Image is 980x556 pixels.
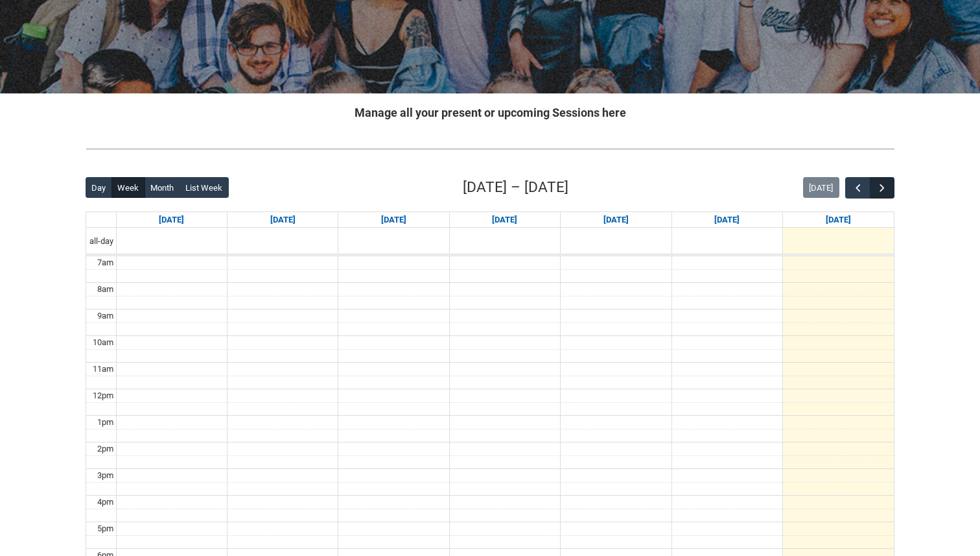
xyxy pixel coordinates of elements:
a: Go to September 2, 2025 [379,212,409,228]
div: 12pm [90,389,116,402]
img: REDU_GREY_LINE [86,142,894,156]
button: [DATE] [803,177,839,198]
div: 8am [95,283,116,296]
div: 2pm [95,442,116,455]
div: 3pm [95,469,116,482]
div: 5pm [95,522,116,535]
button: Month [145,177,180,198]
a: Go to September 1, 2025 [268,212,298,228]
div: 11am [90,363,116,376]
span: all-day [87,235,116,248]
div: 7am [95,256,116,269]
div: 10am [90,336,116,349]
a: Go to September 4, 2025 [601,212,631,228]
a: Go to September 6, 2025 [823,212,854,228]
a: Go to September 3, 2025 [489,212,520,228]
h2: [DATE] – [DATE] [463,176,568,199]
button: Day [86,177,112,198]
a: Go to September 5, 2025 [712,212,742,228]
button: Week [111,177,145,198]
div: 1pm [95,416,116,429]
div: 4pm [95,496,116,509]
button: List Week [180,177,229,198]
button: Previous Week [845,177,870,199]
div: 9am [95,309,116,322]
button: Next Week [870,177,894,199]
a: Go to August 31, 2025 [156,212,187,228]
h2: Manage all your present or upcoming Sessions here [86,104,894,121]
